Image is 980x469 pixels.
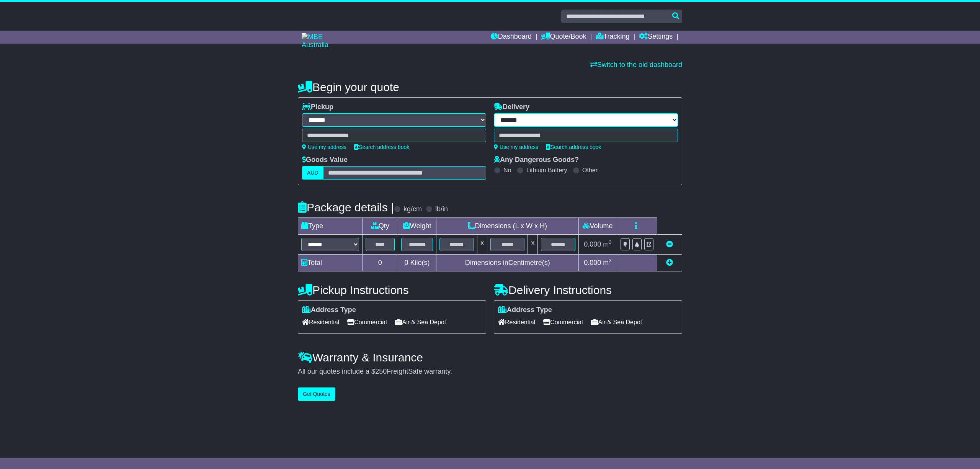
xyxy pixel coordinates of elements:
[498,306,552,314] label: Address Type
[541,31,586,44] a: Quote/Book
[590,61,682,69] a: Switch to the old dashboard
[609,239,612,245] sup: 3
[354,144,409,150] a: Search address book
[298,368,682,376] div: All our quotes include a $ FreightSafe warranty.
[375,368,387,375] span: 250
[543,316,583,328] span: Commercial
[503,167,511,174] label: No
[477,235,487,255] td: x
[582,167,598,174] label: Other
[494,284,682,296] h4: Delivery Instructions
[603,259,612,266] span: m
[302,166,323,180] label: AUD
[603,240,612,248] span: m
[498,316,535,328] span: Residential
[528,235,538,255] td: x
[436,218,579,235] td: Dimensions (L x W x H)
[298,201,394,214] h4: Package details |
[395,316,446,328] span: Air & Sea Depot
[609,258,612,263] sup: 3
[405,259,408,266] span: 0
[302,103,333,111] label: Pickup
[584,240,601,248] span: 0.000
[666,240,673,248] a: Remove this item
[666,259,673,266] a: Add new item
[639,31,673,44] a: Settings
[362,255,398,271] td: 0
[302,156,348,164] label: Goods Value
[526,167,567,174] label: Lithium Battery
[578,218,617,235] td: Volume
[298,218,363,235] td: Type
[436,255,579,271] td: Dimensions in Centimetre(s)
[362,218,398,235] td: Qty
[491,31,532,44] a: Dashboard
[347,316,387,328] span: Commercial
[494,156,579,164] label: Any Dangerous Goods?
[398,218,436,235] td: Weight
[403,205,422,214] label: kg/cm
[298,81,682,93] h4: Begin your quote
[302,306,356,314] label: Address Type
[302,144,346,150] a: Use my address
[596,31,629,44] a: Tracking
[591,316,642,328] span: Air & Sea Depot
[546,144,601,150] a: Search address book
[302,316,339,328] span: Residential
[298,284,486,296] h4: Pickup Instructions
[298,351,682,364] h4: Warranty & Insurance
[435,205,448,214] label: lb/in
[298,387,335,401] button: Get Quotes
[584,259,601,266] span: 0.000
[494,103,529,111] label: Delivery
[398,255,436,271] td: Kilo(s)
[494,144,538,150] a: Use my address
[298,255,363,271] td: Total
